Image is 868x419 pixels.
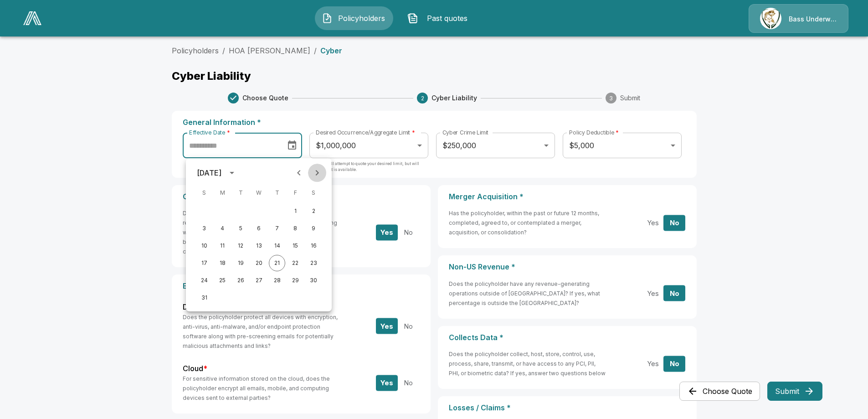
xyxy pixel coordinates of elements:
label: Effective Date [189,129,230,136]
button: Yes [376,375,398,391]
button: 11 [214,238,231,254]
label: Policy Deductible [569,129,619,136]
button: No [397,224,419,240]
span: Tuesday [232,184,249,202]
button: 14 [269,238,285,254]
img: AA Logo [23,11,41,25]
p: General Information * [183,118,686,127]
button: 16 [305,238,322,254]
button: Choose Quote [679,382,760,401]
button: 3 [196,220,212,237]
button: 24 [196,272,212,289]
p: Losses / Claims * [449,403,686,412]
div: $5,000 [563,133,681,158]
li: / [222,45,225,56]
h6: Does the policyholder protect all devices with encryption, anti-virus, anti-malware, and/or endpo... [183,312,341,351]
span: Monday [214,184,231,202]
a: Policyholders [172,46,219,55]
p: Non-US Revenue * [449,263,686,271]
p: Cyber [320,47,342,54]
label: Cyber Crime Limit [442,129,488,136]
button: 30 [305,272,322,289]
h6: For sensitive information stored on the cloud, does the policyholder encrypt all emails, mobile, ... [183,374,341,403]
button: 10 [196,238,212,254]
span: Choose Quote [242,93,288,103]
button: 1 [287,203,303,219]
button: No [397,375,419,391]
button: calendar view is open, switch to year view [224,165,240,181]
button: No [397,318,419,334]
span: Sunday [196,184,212,202]
span: Wednesday [251,184,267,202]
h6: Has the policyholder, within the past or future 12 months, completed, agreed to, or contemplated ... [449,208,607,237]
h6: Does the policyholder have any revenue-generating operations outside of [GEOGRAPHIC_DATA]? If yes... [449,279,607,308]
button: Yes [376,224,398,240]
span: Friday [287,184,303,202]
h6: Does the policyholder collect, host, store, control, use, process, share, transmit, or have acces... [449,349,607,378]
button: Choose date [283,136,301,155]
button: Yes [642,285,664,301]
span: Policyholders [336,13,386,24]
p: Cyber Liability [172,71,697,82]
span: Cyber Liability [431,93,477,103]
div: $1,000,000 [309,133,428,158]
button: 4 [214,220,231,237]
span: Thursday [269,184,285,202]
button: 27 [251,272,267,289]
button: 6 [251,220,267,237]
text: 2 [421,95,424,102]
button: 23 [305,255,322,271]
button: 2 [305,203,322,219]
button: 28 [269,272,285,289]
button: Previous month [290,164,308,182]
button: 5 [232,220,249,237]
div: $250,000 [436,133,555,158]
button: 25 [214,272,231,289]
button: 29 [287,272,303,289]
span: Submit [620,93,640,103]
li: / [314,45,317,56]
img: Past quotes Icon [407,13,418,24]
h6: Do policyholder employees authenticate fund transfer requests, prevent unauthorized employees fro... [183,208,341,256]
button: No [663,356,685,372]
button: No [663,215,685,231]
button: Yes [642,215,664,231]
text: 3 [609,95,613,102]
span: Saturday [305,184,322,202]
button: 17 [196,255,212,271]
button: 13 [251,238,267,254]
label: Devices [183,302,215,312]
img: Policyholders Icon [322,13,333,24]
button: Yes [376,318,398,334]
p: Carriers will attempt to quote your desired limit, but will return what is available. [309,160,428,179]
button: 9 [305,220,322,237]
button: Next month [308,164,326,182]
button: 21 [269,255,285,271]
a: HOA [PERSON_NAME] [229,46,310,55]
button: 19 [232,255,249,271]
button: 7 [269,220,285,237]
p: Merger Acquisition * [449,192,686,201]
button: 12 [232,238,249,254]
button: 8 [287,220,303,237]
nav: breadcrumb [172,45,697,56]
button: 20 [251,255,267,271]
button: Policyholders IconPolicyholders [315,6,393,30]
button: 22 [287,255,303,271]
button: 15 [287,238,303,254]
span: Past quotes [422,13,472,24]
button: 26 [232,272,249,289]
button: 31 [196,290,212,306]
p: Collects Data * [449,333,686,342]
button: Yes [642,356,664,372]
div: [DATE] [197,167,221,178]
label: Cloud [183,363,207,374]
button: Submit [767,382,822,401]
button: 18 [214,255,231,271]
p: Cyber Crime * [183,192,420,201]
button: No [663,285,685,301]
button: Past quotes IconPast quotes [401,6,479,30]
label: Desired Occurrence/Aggregate Limit [316,129,415,136]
